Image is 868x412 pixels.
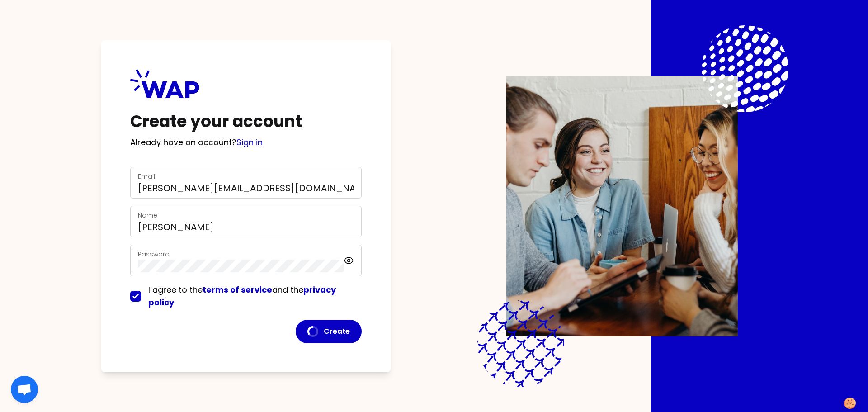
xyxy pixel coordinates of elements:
a: terms of service [203,284,272,295]
a: Sign in [236,137,263,148]
img: Description [506,76,738,336]
label: Email [138,172,155,181]
div: Open chat [11,376,38,403]
span: I agree to the and the [148,284,336,308]
h1: Create your account [130,113,362,131]
label: Password [138,250,170,259]
label: Name [138,211,157,220]
p: Already have an account? [130,136,362,149]
button: Create [296,320,362,343]
a: privacy policy [148,284,336,308]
